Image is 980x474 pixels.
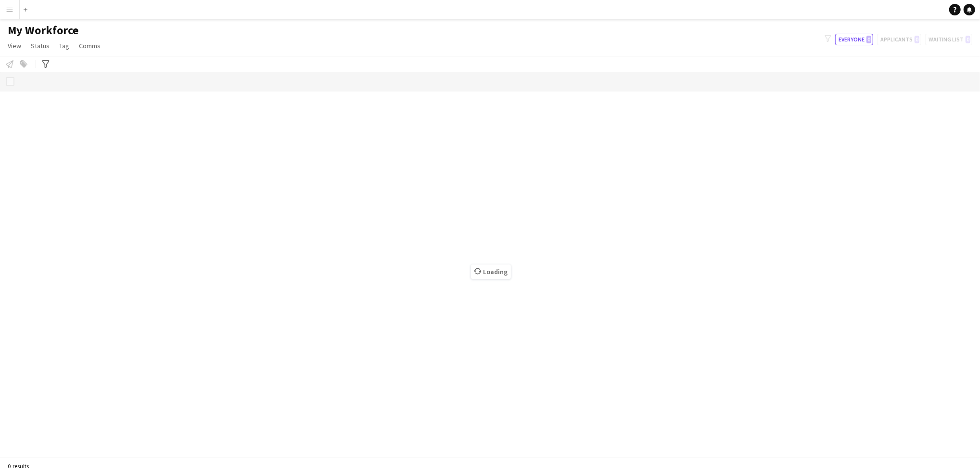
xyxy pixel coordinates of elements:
[471,264,511,279] span: Loading
[866,36,871,43] span: 0
[27,39,53,52] a: Status
[4,39,25,52] a: View
[8,41,21,50] span: View
[31,41,50,50] span: Status
[79,41,101,50] span: Comms
[59,41,69,50] span: Tag
[8,23,78,38] span: My Workforce
[835,34,873,45] button: Everyone0
[75,39,104,52] a: Comms
[55,39,73,52] a: Tag
[40,58,51,70] app-action-btn: Advanced filters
